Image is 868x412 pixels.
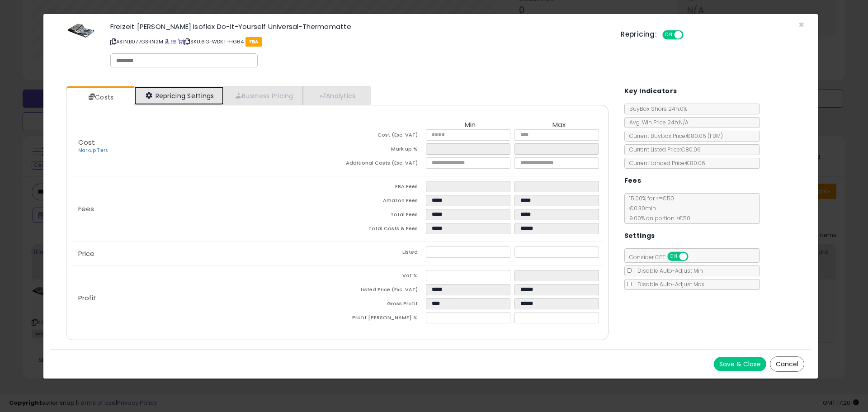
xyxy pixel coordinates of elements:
h5: Key Indicators [624,85,677,97]
a: Costs [66,88,133,106]
td: Listed Price (Exc. VAT) [337,284,426,298]
span: OFF [687,253,701,260]
a: Repricing Settings [134,86,224,105]
span: OFF [682,31,697,39]
span: Disable Auto-Adjust Min [633,267,703,275]
a: Analytics [303,86,370,105]
a: All offer listings [171,38,176,45]
a: Markup Tiers [78,147,108,154]
span: Consider CPT: [625,253,700,261]
button: Cancel [770,356,804,372]
span: ON [663,31,675,39]
td: Mark up % [337,143,426,157]
button: Save & Close [714,357,766,371]
span: ( FBM ) [708,132,723,140]
td: FBA Fees [337,181,426,195]
span: €0.30 min [625,204,656,212]
a: Your listing only [178,38,183,45]
td: Amazon Fees [337,195,426,209]
p: Profit [71,294,337,302]
span: Current Listed Price: €80.06 [625,146,701,153]
span: Current Buybox Price: [625,132,723,140]
td: Vat % [337,270,426,284]
span: Current Landed Price: €80.06 [625,159,705,167]
h5: Repricing: [621,31,657,38]
td: Listed [337,246,426,260]
td: Profit [PERSON_NAME] % [337,312,426,326]
p: ASIN: B077GSRN2M | SKU: 6G-WDKT-HG64 [110,34,607,49]
th: Max [514,121,603,129]
span: Avg. Win Price 24h: N/A [625,118,689,126]
p: Cost [71,139,337,154]
th: Min [426,121,514,129]
span: ON [668,253,679,260]
p: Fees [71,205,337,213]
span: €80.06 [686,132,723,140]
td: Gross Profit [337,298,426,312]
a: BuyBox page [165,38,170,45]
span: FBA [245,37,262,47]
a: Business Pricing [224,86,303,105]
p: Price [71,250,337,257]
h5: Settings [624,230,655,242]
td: Total Costs & Fees [337,223,426,237]
span: × [798,18,804,31]
span: 15.00 % for <= €50 [625,194,690,222]
h3: Freizeit [PERSON_NAME] Isoflex Do-It-Yourself Universal-Thermomatte [110,23,607,30]
span: BuyBox Share 24h: 0% [625,105,687,113]
td: Additional Costs (Exc. VAT) [337,157,426,171]
td: Total Fees [337,209,426,223]
img: 41729MmfAGL._SL60_.jpg [67,23,94,38]
td: Cost (Exc. VAT) [337,129,426,143]
span: Disable Auto-Adjust Max [633,280,704,288]
span: 9.00 % on portion > €50 [625,214,690,222]
h5: Fees [624,175,642,186]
